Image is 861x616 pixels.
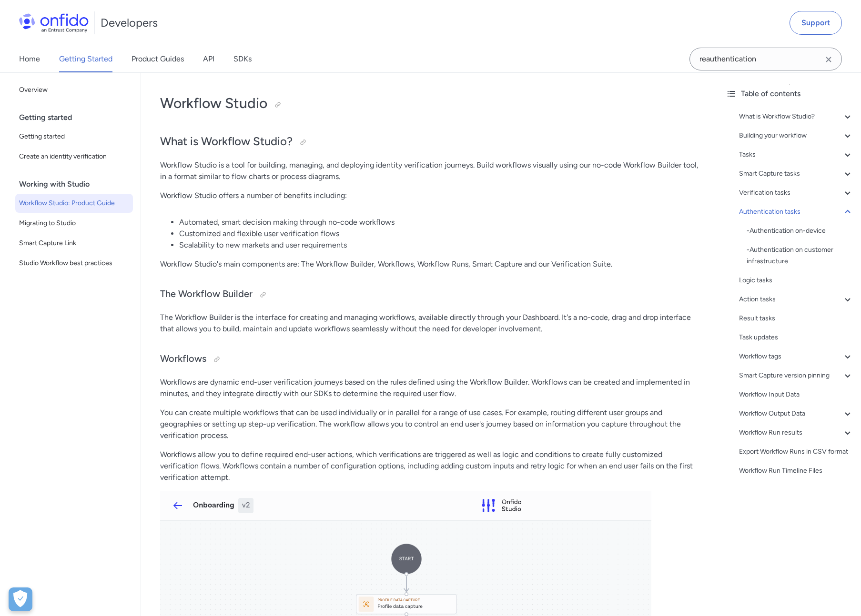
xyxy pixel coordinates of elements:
[739,351,853,362] a: Workflow tags
[823,54,834,65] svg: Clear search field button
[19,175,137,194] div: Working with Studio
[160,258,699,270] p: Workflow Studio's main components are: The Workflow Builder, Workflows, Workflow Runs, Smart Capt...
[739,149,853,160] a: Tasks
[747,244,853,267] div: - Authentication on customer infrastructure
[160,190,699,201] p: Workflow Studio offers a number of benefits including:
[19,46,40,72] a: Home
[179,228,699,239] li: Customized and flexible user verification flows
[59,46,112,72] a: Getting Started
[9,587,32,611] div: Cookie Preferences
[19,258,129,269] span: Studio Workflow best practices
[160,159,699,182] p: Workflow Studio is a tool for building, managing, and deploying identity verification journeys. B...
[19,151,129,162] span: Create an identity verification
[203,46,214,72] a: API
[19,108,137,127] div: Getting started
[739,187,853,199] a: Verification tasks
[19,198,129,209] span: Workflow Studio: Product Guide
[790,11,842,35] a: Support
[15,147,133,166] a: Create an identity verification
[739,427,853,438] a: Workflow Run results
[689,48,842,70] input: Onfido search input field
[160,352,699,367] h3: Workflows
[160,407,699,441] p: You can create multiple workflows that can be used individually or in parallel for a range of use...
[739,206,853,218] a: Authentication tasks
[160,94,699,113] h1: Workflow Studio
[101,15,158,30] h1: Developers
[726,88,853,99] div: Table of contents
[15,234,133,253] a: Smart Capture Link
[19,13,89,32] img: Onfido Logo
[179,239,699,251] li: Scalability to new markets and user requirements
[739,370,853,381] a: Smart Capture version pinning
[19,218,129,229] span: Migrating to Studio
[739,389,853,400] a: Workflow Input Data
[19,131,129,142] span: Getting started
[739,168,853,179] a: Smart Capture tasks
[233,46,252,72] a: SDKs
[160,312,699,335] p: The Workflow Builder is the interface for creating and managing workflows, available directly thr...
[739,313,853,324] a: Result tasks
[15,194,133,213] a: Workflow Studio: Product Guide
[739,294,853,305] a: Action tasks
[747,225,853,237] a: -Authentication on-device
[160,287,699,302] h3: The Workflow Builder
[739,130,853,141] a: Building your workflow
[15,254,133,273] a: Studio Workflow best practices
[739,465,853,477] a: Workflow Run Timeline Files
[15,214,133,233] a: Migrating to Studio
[739,275,853,286] a: Logic tasks
[160,134,699,150] h2: What is Workflow Studio?
[739,446,853,457] a: Export Workflow Runs in CSV format
[179,217,699,228] li: Automated, smart decision making through no-code workflows
[19,84,129,96] span: Overview
[15,127,133,146] a: Getting started
[739,408,853,419] a: Workflow Output Data
[132,46,184,72] a: Product Guides
[160,377,699,399] p: Workflows are dynamic end-user verification journeys based on the rules defined using the Workflo...
[747,244,853,267] a: -Authentication on customer infrastructure
[739,111,853,122] a: What is Workflow Studio?
[9,587,32,611] button: Open Preferences
[19,238,129,249] span: Smart Capture Link
[747,225,853,237] div: - Authentication on-device
[739,332,853,343] a: Task updates
[160,449,699,483] p: Workflows allow you to define required end-user actions, which verifications are triggered as wel...
[15,80,133,99] a: Overview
